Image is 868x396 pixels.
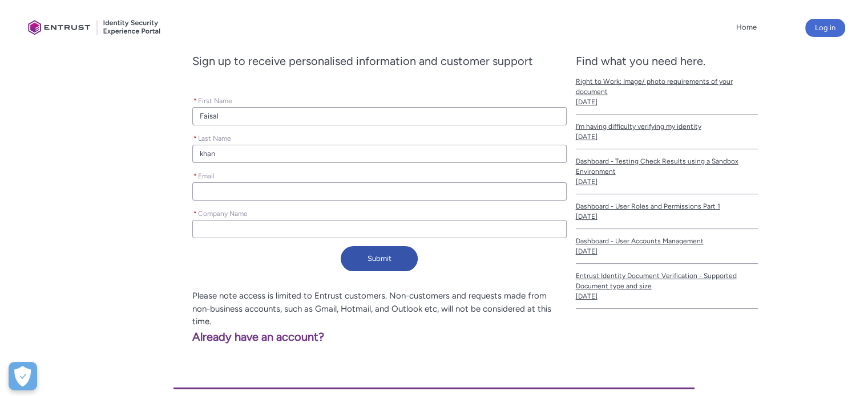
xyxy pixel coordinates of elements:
lightning-formatted-date-time: [DATE] [576,247,597,255]
lightning-formatted-date-time: [DATE] [576,98,597,106]
span: I’m having difficulty verifying my identity [576,121,758,132]
button: Log in [805,19,845,37]
p: Please note access is limited to Entrust customers. Non-customers and requests made from non-busi... [33,289,567,328]
a: I’m having difficulty verifying my identity[DATE] [576,115,758,149]
abbr: required [193,97,197,105]
label: Email [192,169,219,181]
a: Right to Work: Image/ photo requirements of your document[DATE] [576,70,758,115]
lightning-formatted-date-time: [DATE] [576,292,597,300]
abbr: required [193,134,197,142]
div: Cookie Preferences [9,362,37,390]
span: Entrust Identity Document Verification - Supported Document type and size [576,271,758,291]
a: Entrust Identity Document Verification - Supported Document type and size[DATE] [576,264,758,309]
button: Submit [341,246,418,271]
a: Dashboard - User Roles and Permissions Part 1[DATE] [576,194,758,229]
span: Right to Work: Image/ photo requirements of your document [576,76,758,97]
a: Dashboard - Testing Check Results using a Sandbox Environment[DATE] [576,149,758,194]
label: Last Name [192,131,236,144]
span: Dashboard - User Roles and Permissions Part 1 [576,201,758,211]
a: Home [733,19,760,36]
label: First Name [192,93,237,106]
button: Open Preferences [9,362,37,390]
lightning-formatted-date-time: [DATE] [576,178,597,186]
span: Find what you need here. [576,54,705,68]
lightning-formatted-date-time: [DATE] [576,213,597,221]
span: Dashboard - User Accounts Management [576,236,758,246]
lightning-formatted-date-time: [DATE] [576,133,597,141]
span: Dashboard - Testing Check Results using a Sandbox Environment [576,156,758,177]
abbr: required [193,210,197,218]
a: Dashboard - User Accounts Management[DATE] [576,229,758,264]
a: Already have an account? [33,330,325,344]
label: Company Name [192,206,252,219]
abbr: required [193,172,197,180]
span: Sign up to receive personalised information and customer support [192,52,566,70]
